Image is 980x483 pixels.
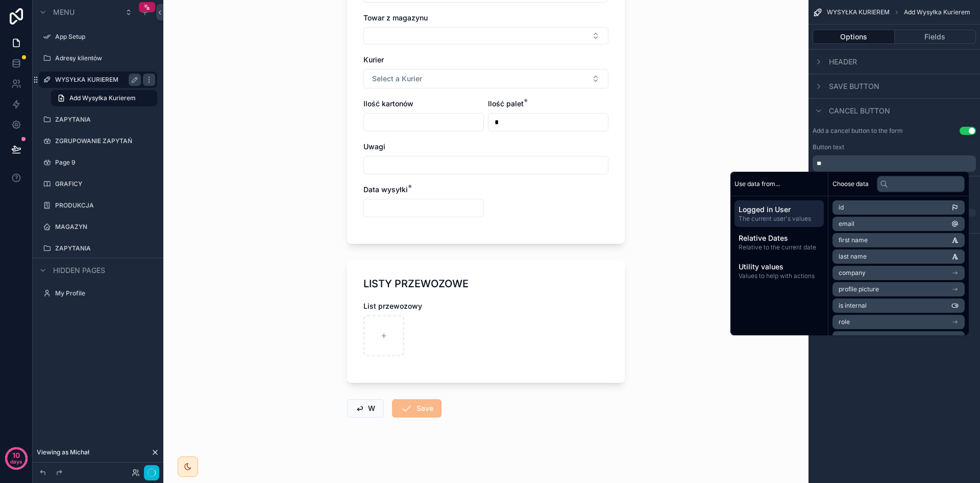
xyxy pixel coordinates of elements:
div: scrollable content [730,196,828,288]
span: Kurier [363,55,384,64]
button: W [347,399,384,418]
span: Ilość palet [488,99,524,108]
span: Towar z magazynu [363,13,428,22]
label: App Setup [55,33,155,41]
span: WYSYŁKA KURIEREM [827,8,890,16]
button: Fields [895,30,976,44]
h1: LISTY PRZEWOZOWE [363,277,469,291]
span: Save button [829,81,879,91]
span: Relative to the current date [739,243,820,251]
span: Viewing as Michał [37,448,89,456]
a: Add Wysyłka Kurierem [51,90,157,106]
button: Select Button [363,69,608,88]
div: scrollable content [813,155,976,172]
span: Cancel button [829,106,890,116]
span: The current user's values [739,215,820,223]
label: MAGAZYN [55,223,155,231]
span: Relative Dates [739,233,820,243]
span: Use data from... [734,180,780,188]
span: Ilość kartonów [363,99,413,108]
button: Select Button [363,27,608,44]
label: ZAPYTANIA [55,116,155,124]
label: GRAFICY [55,180,155,188]
p: 10 [12,450,20,461]
label: ZGRUPOWANIE ZAPYTAŃ [55,137,155,145]
p: days [10,454,22,469]
label: Page 9 [55,158,155,167]
span: List przewozowy [363,302,422,310]
span: Add Wysyłka Kurierem [69,94,136,102]
label: WYSYŁKA KURIEREM [55,76,137,84]
label: ZAPYTANIA [55,244,155,252]
span: Choose data [832,180,869,188]
span: Values to help with actions [739,272,820,280]
span: Header [829,57,857,67]
span: Add Wysyłka Kurierem [904,8,970,16]
label: Adresy klientów [55,54,155,62]
label: Button text [813,143,844,151]
label: My Profile [55,289,155,297]
label: Add a cancel button to the form [813,127,903,135]
span: Utility values [739,262,820,272]
button: Options [813,30,895,44]
span: Hidden pages [53,265,105,275]
label: PRODUKCJA [55,201,155,210]
span: Data wysyłki [363,185,408,194]
span: Menu [53,7,75,17]
span: Uwagi [363,142,385,151]
span: Logged in User [739,204,820,215]
span: Select a Kurier [372,74,422,84]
